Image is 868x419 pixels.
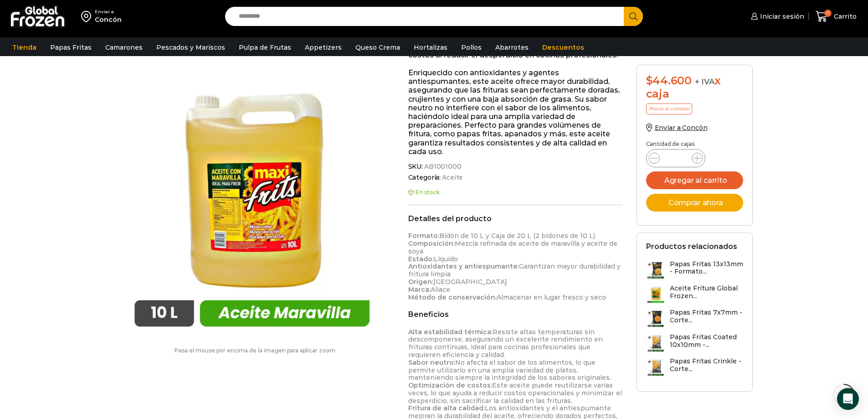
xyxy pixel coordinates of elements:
a: Queso Crema [351,39,405,56]
h2: Detalles del producto [408,214,623,223]
h2: Beneficios [408,310,623,319]
strong: Origen: [408,278,433,286]
strong: Antioxidantes y antiespumante: [408,262,519,270]
div: Concón [95,15,122,24]
a: Papas Fritas 13x13mm - Formato... [646,260,744,280]
h3: Papas Fritas Coated 10x10mm -... [670,333,744,349]
a: Pollos [457,39,486,56]
a: Papas Fritas Coated 10x10mm -... [646,333,744,353]
h3: Papas Fritas Crinkle - Corte... [670,357,744,373]
span: Iniciar sesión [758,12,804,21]
bdi: 44.600 [646,74,692,87]
p: Cantidad de cajas [646,141,744,147]
a: Hortalizas [409,39,452,56]
button: Agregar al carrito [646,171,744,189]
h3: Papas Fritas 13x13mm - Formato... [670,260,744,276]
h3: Aceite Fritura Global Frozen... [670,285,744,300]
a: Papas Fritas Crinkle - Corte... [646,357,744,377]
a: Iniciar sesión [749,7,804,26]
input: Product quantity [667,152,684,165]
strong: Marca: [408,285,431,294]
a: Pulpa de Frutas [234,39,296,56]
a: Descuentos [538,39,589,56]
a: Tienda [8,39,41,56]
p: Pasa el mouse por encima de la imagen para aplicar zoom [115,347,395,354]
strong: Estado: [408,255,434,263]
span: SKU: [408,163,623,171]
p: Bidón de 10 L y Caja de 20 L (2 bidones de 10 L) Mezcla refinada de aceite de maravilla y aceite ... [408,232,623,301]
a: Pescados y Mariscos [152,39,230,56]
h2: Productos relacionados [646,242,737,251]
strong: Método de conservación: [408,293,497,301]
p: Precio al contado [646,103,692,114]
strong: Optimización de costos: [408,381,492,389]
strong: Formato: [408,232,439,240]
a: Papas Fritas [46,39,96,56]
p: En stock [408,189,623,196]
span: + IVA [695,77,715,86]
div: Enviar a [95,9,122,15]
a: Aceite [441,174,463,181]
a: Aceite Fritura Global Frozen... [646,285,744,304]
span: AB1001000 [423,163,462,171]
a: Papas Fritas 7x7mm - Corte... [646,309,744,328]
strong: Fritura de alta calidad: [408,404,485,412]
img: aceite [115,65,389,338]
h3: Papas Fritas 7x7mm - Corte... [670,309,744,324]
a: Appetizers [300,39,346,56]
span: Categoría: [408,174,623,181]
button: Comprar ahora [646,194,744,212]
a: 0 Carrito [813,6,859,27]
a: Abarrotes [491,39,533,56]
span: $ [646,74,653,87]
span: Carrito [832,12,857,21]
div: Open Intercom Messenger [837,388,859,410]
a: Enviar a Concón [646,124,708,132]
button: Search button [624,7,643,26]
span: Enviar a Concón [655,124,708,132]
strong: Composición: [408,239,455,248]
div: x caja [646,74,744,101]
strong: Sabor neutro: [408,358,455,367]
a: Camarones [101,39,147,56]
p: Enriquecido con antioxidantes y agentes antiespumantes, este aceite ofrece mayor durabilidad, ase... [408,68,623,156]
strong: Alta estabilidad térmica: [408,328,493,336]
span: 0 [824,10,832,17]
img: address-field-icon.svg [81,9,95,24]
